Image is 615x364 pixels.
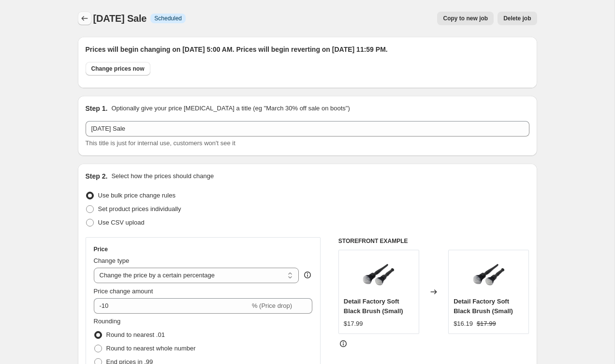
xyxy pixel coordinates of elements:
div: $17.99 [344,319,363,329]
p: Optionally give your price [MEDICAL_DATA] a title (eg "March 30% off sale on boots") [111,104,350,113]
span: Scheduled [154,15,182,22]
span: Round to nearest .01 [106,331,165,338]
span: Delete job [503,15,531,22]
span: Copy to new job [443,15,488,22]
input: -15 [94,298,250,314]
input: 30% off holiday sale [86,121,529,136]
span: Set product prices individually [98,205,181,212]
p: Select how the prices should change [111,171,214,181]
span: [DATE] Sale [93,13,147,24]
span: Use CSV upload [98,219,145,226]
span: Detail Factory Soft Black Brush (Small) [454,298,513,315]
button: Change prices now [86,62,150,76]
span: Change prices now [91,65,145,73]
img: P_S_2_80x.png [469,255,508,294]
span: Rounding [94,318,121,325]
h6: STOREFRONT EXAMPLE [338,237,529,245]
strike: $17.99 [477,319,496,329]
h2: Step 2. [86,171,108,181]
span: This title is just for internal use, customers won't see it [86,139,235,147]
span: Use bulk price change rules [98,192,176,199]
span: Price change amount [94,288,153,295]
h2: Step 1. [86,104,108,113]
button: Copy to new job [437,12,494,25]
button: Delete job [498,12,537,25]
span: % (Price drop) [252,302,292,309]
span: Detail Factory Soft Black Brush (Small) [344,298,403,315]
h2: Prices will begin changing on [DATE] 5:00 AM. Prices will begin reverting on [DATE] 11:59 PM. [86,45,529,54]
span: Change type [94,257,130,264]
div: $16.19 [454,319,473,329]
div: help [303,270,312,280]
span: Round to nearest whole number [106,345,196,352]
img: P_S_2_80x.png [359,255,398,294]
button: Price change jobs [78,12,91,25]
h3: Price [94,245,108,253]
